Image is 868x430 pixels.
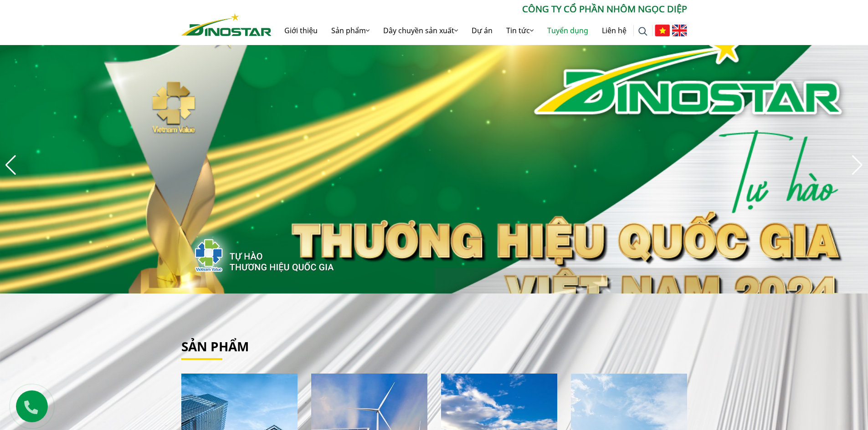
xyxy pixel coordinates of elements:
a: Sản phẩm [324,16,376,45]
p: CÔNG TY CỔ PHẦN NHÔM NGỌC DIỆP [272,2,687,16]
div: Previous slide [5,155,17,175]
a: Tin tức [499,16,540,45]
img: Tiếng Việt [655,25,670,36]
img: Nhôm Dinostar [181,13,272,36]
img: English [672,25,687,36]
a: Tuyển dụng [540,16,595,45]
img: thqg [168,223,335,284]
img: search [638,27,647,36]
a: Dự án [465,16,499,45]
a: Sản phẩm [181,338,249,355]
a: Nhôm Dinostar [181,11,272,35]
a: Dây chuyền sản xuất [376,16,465,45]
a: Giới thiệu [277,16,324,45]
a: Liên hệ [595,16,633,45]
div: Next slide [851,155,863,175]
